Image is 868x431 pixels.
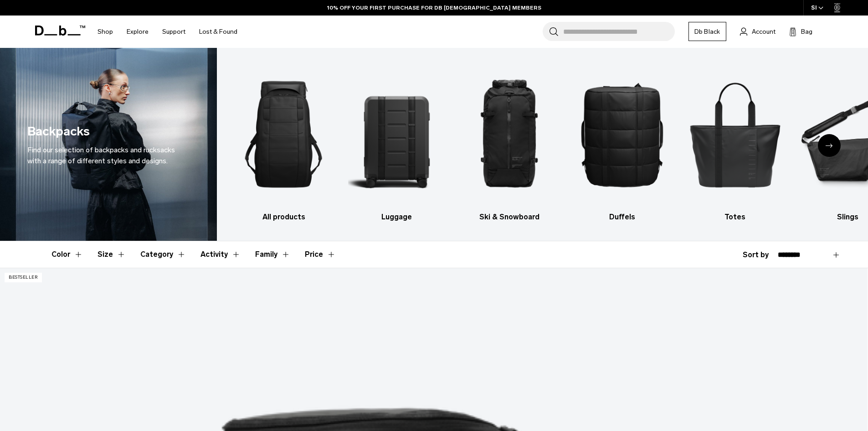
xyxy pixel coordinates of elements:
a: Explore [127,16,149,48]
li: 2 / 10 [348,62,445,223]
p: Bestseller [5,273,42,282]
li: 3 / 10 [461,62,558,223]
span: Account [752,27,776,36]
li: 4 / 10 [574,62,671,223]
a: Db Black [688,22,726,41]
a: Account [740,26,776,37]
a: Db All products [235,62,332,223]
button: Bag [789,26,812,37]
img: Db [348,62,445,207]
h3: Luggage [348,212,445,223]
a: 10% OFF YOUR FIRST PURCHASE FOR DB [DEMOGRAPHIC_DATA] MEMBERS [327,4,541,12]
a: Lost & Found [199,16,237,48]
h3: All products [235,212,332,223]
a: Db Luggage [348,62,445,223]
button: Toggle Filter [200,241,241,268]
li: 1 / 10 [235,62,332,223]
span: Find our selection of backpacks and rucksacks with a range of different styles and designs. [27,145,175,165]
h3: Duffels [574,212,671,223]
h3: Ski & Snowboard [461,212,558,223]
img: Db [687,62,784,207]
li: 5 / 10 [687,62,784,223]
button: Toggle Price [305,241,336,268]
a: Shop [98,16,113,48]
nav: Main Navigation [91,16,244,48]
button: Toggle Filter [255,241,290,268]
div: Next slide [818,134,841,157]
h3: Totes [687,212,784,223]
img: Db [574,62,671,207]
a: Support [162,16,185,48]
span: Bag [801,27,812,36]
button: Toggle Filter [51,241,83,268]
button: Toggle Filter [140,241,186,268]
a: Db Duffels [574,62,671,223]
button: Toggle Filter [98,241,126,268]
h1: Backpacks [27,122,90,141]
a: Db Ski & Snowboard [461,62,558,223]
a: Db Totes [687,62,784,223]
img: Db [235,62,332,207]
img: Db [461,62,558,207]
